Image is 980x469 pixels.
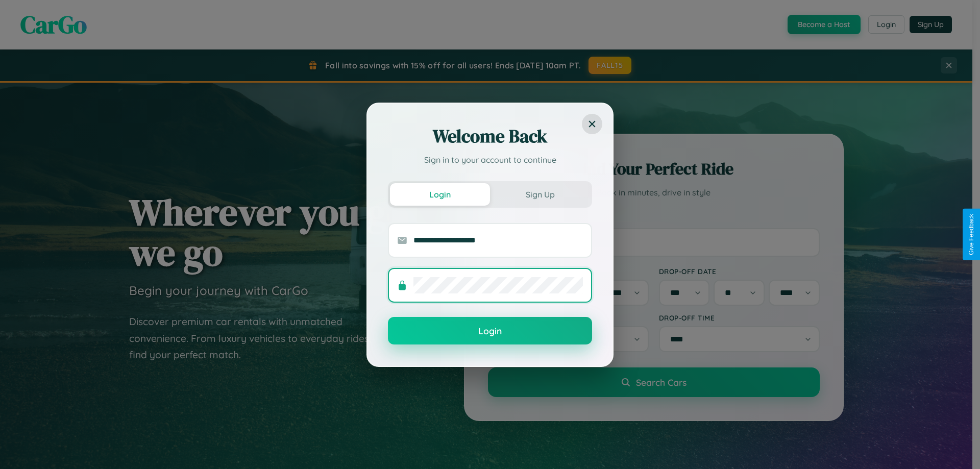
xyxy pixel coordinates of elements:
button: Sign Up [490,183,590,206]
div: Give Feedback [968,214,975,255]
button: Login [390,183,490,206]
h2: Welcome Back [388,124,592,149]
button: Login [388,317,592,344]
p: Sign in to your account to continue [388,154,592,166]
